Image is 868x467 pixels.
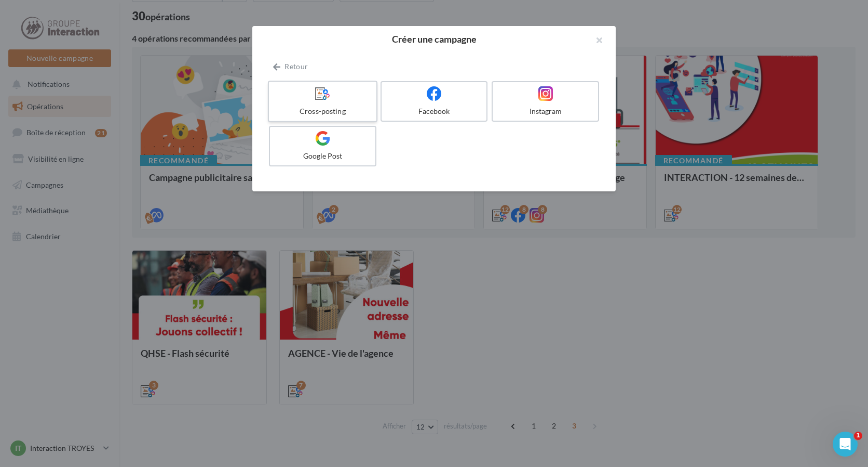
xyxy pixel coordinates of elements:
h2: Créer une campagne [269,34,599,44]
div: Google Post [274,151,371,161]
div: Instagram [497,106,594,116]
span: 1 [854,432,862,440]
div: Facebook [386,106,483,116]
iframe: Intercom live chat [833,432,858,457]
div: Cross-posting [273,106,372,116]
button: Retour [269,60,312,73]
